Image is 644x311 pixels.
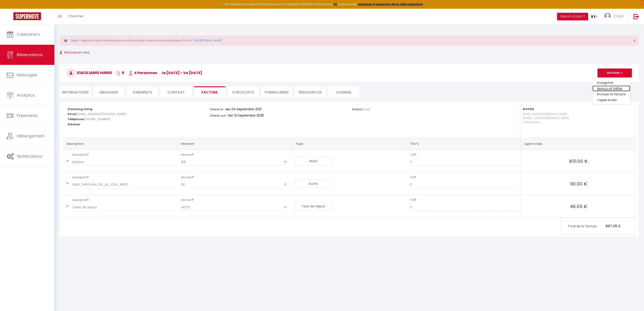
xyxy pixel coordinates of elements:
li: FORMULAIRES [261,86,292,97]
span: Réservations [17,52,43,58]
span: € [284,181,290,189]
li: Contrat [160,86,192,97]
span: Payé [363,107,370,111]
span: Total de la facture [568,224,606,229]
span: 4 Personnes [129,70,157,75]
strong: Email: [68,112,77,116]
p: Check out: [210,113,226,118]
span: Paiements [17,113,38,118]
a: ICI [333,2,337,6]
span: Xiaoliang Hang [66,70,112,75]
span: 90.00 € [524,181,633,187]
li: Ressources [294,86,326,97]
a: Copier le lien [593,97,630,103]
strong: Téléphone: [68,117,85,121]
th: Montant [178,138,292,150]
div: Urgent : Migration Airbnb nécessaire pour votre compte, merci de suivre ces étapes (5 min) - [60,35,639,46]
a: Enregistrer [593,80,630,86]
span: TVA [410,174,519,181]
span: 831.00 € [524,158,633,164]
th: Ligne totale [521,138,635,150]
strong: Xiaoliang Hang [68,107,92,111]
span: € [284,203,290,211]
span: [PHONE_NUMBER] [85,116,111,122]
strong: Adresse: [68,122,80,126]
li: Facture [194,86,225,97]
li: Journal [328,86,359,97]
a: Aperçu et éditer [593,86,630,92]
span: TVA [410,152,519,158]
span: TVA [410,197,519,203]
span: 8 [116,70,124,75]
a: ... Cool [601,9,629,24]
img: logout [633,14,639,19]
th: Description [63,138,178,150]
span: Cool [614,13,623,19]
span: 46.05 € [524,203,633,209]
span: je [DATE] - ve [DATE] [161,70,202,75]
img: Super Booking [13,12,41,20]
span: Chercher [68,14,84,18]
span: Description [72,152,176,158]
span: Description [72,174,176,181]
p: Check in: [210,106,224,111]
span: Calendriers [17,32,40,37]
a: Envoyer la facture [593,92,630,97]
button: Actions [597,68,632,77]
button: Close [633,39,636,43]
span: € [284,158,290,166]
span: Messages [17,72,37,78]
th: TVA % [406,138,521,150]
span: Notifications [17,153,42,159]
span: Messages [100,90,118,95]
button: Besoin d'aide ? [557,13,588,20]
p: Statut: [352,106,370,111]
span: Hébergement [17,133,44,139]
p: [EMAIL_ADDRESS][DOMAIN_NAME] [STREET_ADDRESS][PERSON_NAME] Châteauroux [523,111,631,133]
img: ... [604,13,611,19]
span: Montant [181,174,290,181]
button: Ouvrir le widget de chat LiveChat [4,2,17,15]
a: Retourner vers [60,49,639,57]
li: Informations [60,86,91,97]
span: [EMAIL_ADDRESS][DOMAIN_NAME] [77,111,127,117]
a: créneaux d'ouverture de la salle migration [357,2,423,6]
a: Chercher [65,9,87,24]
p: 967.05 € [561,221,635,231]
span: Analytics [17,92,35,98]
li: Paiements [127,86,158,97]
li: CHECKLISTS [227,86,259,97]
strong: #41109 [523,107,534,111]
span: Montant [181,197,290,203]
span: Montant [181,152,290,158]
span: × [633,38,636,44]
a: [URL][DOMAIN_NAME] [194,38,222,42]
th: Type [292,138,406,150]
span: Description [72,197,176,203]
